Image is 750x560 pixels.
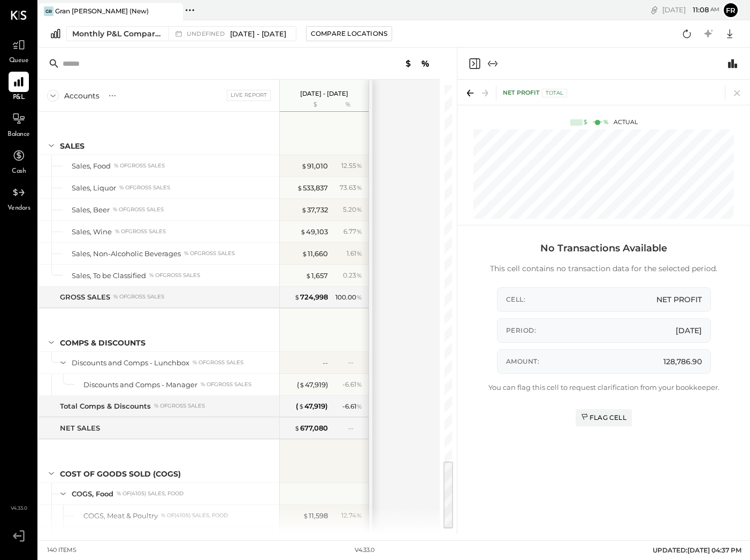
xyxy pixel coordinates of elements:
div: Sales, Food [72,161,111,171]
div: 13.39 [341,533,362,542]
span: Vendors [7,204,30,213]
div: Sales, Liquor [72,183,116,193]
span: % [356,227,362,235]
div: Sales, Beer [72,205,110,215]
div: % of GROSS SALES [113,293,164,301]
div: COGS, Meat & Poultry [83,511,158,521]
a: Queue [1,35,37,66]
div: % of GROSS SALES [193,359,243,366]
p: You can flag this cell to request clarification from your bookkeeper. [488,382,720,392]
div: 12,183 [303,533,328,543]
div: 73.63 [340,183,362,193]
span: UPDATED: [DATE] 04:37 PM [653,546,741,554]
span: % [356,511,362,519]
div: 1.61 [347,249,362,258]
div: SALES [60,141,85,151]
div: ( 47,919 ) [296,401,328,411]
span: % [356,161,362,170]
span: [DATE] - [DATE] [230,29,286,39]
div: 724,998 [294,292,328,302]
div: copy link [649,4,660,16]
button: Flag Cell [576,409,632,426]
div: -- [348,424,362,433]
span: $ [294,424,300,432]
span: $ [301,162,307,170]
div: - 6.61 [342,380,362,389]
div: % [331,101,365,109]
span: % [356,533,362,541]
h3: No Transactions Available [490,237,717,259]
div: Gran [PERSON_NAME] (New) [55,6,149,16]
span: Cell: [506,295,526,304]
div: % of GROSS SALES [184,250,235,257]
div: 12.55 [341,161,362,171]
span: $ [303,533,309,542]
div: COGS, Seafood [83,533,135,543]
span: Period: [506,326,537,335]
div: 0.23 [343,271,362,280]
span: % [356,293,362,301]
div: GROSS SALES [60,292,110,302]
div: % of GROSS SALES [114,162,165,170]
div: COST OF GOODS SOLD (COGS) [60,469,181,479]
div: COGS, Food [72,489,113,499]
div: GB [44,6,53,16]
div: -- [323,358,328,368]
span: $ [300,227,306,236]
p: This cell contains no transaction data for the selected period. [490,264,717,274]
div: 100.00 [335,293,362,302]
div: 37,732 [301,205,328,215]
div: % of GROSS SALES [154,402,205,410]
div: % of GROSS SALES [119,184,170,191]
div: 11,598 [303,511,328,521]
button: Monthly P&L Comparison undefined[DATE] - [DATE] [66,26,296,41]
div: - 6.61 [342,402,362,411]
div: % of (4105) Sales, Food [139,534,205,541]
button: Expand panel (e) [486,57,499,70]
div: 5.20 [343,205,362,214]
span: % [356,205,362,213]
span: $ [299,380,305,389]
div: 11,660 [302,249,328,259]
div: $ [584,118,587,127]
div: v 4.33.0 [355,546,374,555]
div: 140 items [47,546,76,555]
div: Total [542,89,567,97]
span: Queue [9,56,29,66]
div: 1,657 [305,271,328,281]
div: % of GROSS SALES [113,206,164,213]
div: Flag Cell [581,413,626,422]
div: % of (4105) Sales, Food [161,512,228,519]
a: Cash [1,145,37,177]
div: 533,837 [297,183,328,193]
div: % of GROSS SALES [115,228,166,235]
div: % of GROSS SALES [149,272,200,279]
div: Sales, To be Classified [72,271,146,281]
span: [DATE] [676,325,702,336]
button: Fr [722,2,739,19]
span: $ [299,402,304,410]
div: Monthly P&L Comparison [72,28,162,39]
span: $ [297,183,303,192]
div: Discounts and Comps - Lunchbox [72,358,189,368]
span: Amount: [506,357,540,366]
span: 128,786.90 [663,356,702,367]
div: Accounts [64,90,100,101]
span: % [356,402,362,410]
div: % [603,118,608,127]
div: 677,080 [294,423,328,433]
div: NET PROFIT [503,89,567,97]
span: % [356,271,362,279]
span: % [356,380,362,388]
div: Comps & Discounts [60,337,146,348]
button: Compare Locations [306,26,392,41]
div: 6.77 [343,227,362,236]
div: % of (4105) Sales, Food [117,490,183,497]
div: 49,103 [300,227,328,237]
a: Balance [1,109,37,140]
span: Balance [7,130,30,140]
div: Discounts and Comps - Manager [83,380,197,390]
button: Close panel [468,57,481,70]
span: $ [303,511,309,520]
span: $ [305,271,311,280]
